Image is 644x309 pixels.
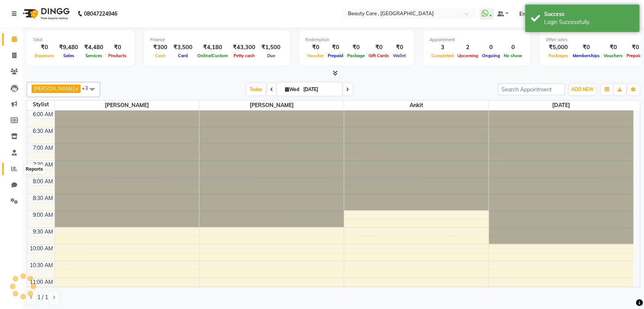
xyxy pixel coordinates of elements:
span: Vouchers [602,53,625,58]
div: 0 [480,43,502,52]
div: ₹9,480 [56,43,81,52]
span: Due [265,53,277,58]
span: Expenses [33,53,56,58]
div: ₹0 [602,43,625,52]
span: Memberships [571,53,602,58]
button: ADD NEW [569,84,596,95]
a: x [75,85,78,91]
span: Ankit [344,101,489,110]
span: Card [176,53,190,58]
input: Search Appointment [498,83,565,95]
div: Stylist [27,101,54,109]
img: logo [19,3,72,24]
div: ₹3,500 [170,43,195,52]
b: 08047224946 [84,3,117,24]
span: [PERSON_NAME] [55,101,199,110]
div: ₹0 [106,43,128,52]
span: Online/Custom [195,53,230,58]
span: [DATE] [489,101,633,110]
div: ₹0 [391,43,408,52]
span: Voucher [305,53,326,58]
div: Redemption [305,37,408,43]
div: 0 [502,43,524,52]
span: 1 / 1 [37,293,48,301]
div: 9:30 AM [31,228,54,236]
span: Ongoing [480,53,502,58]
span: Gift Cards [367,53,391,58]
span: Cash [153,53,168,58]
div: 3 [429,43,455,52]
span: Prepaid [326,53,345,58]
span: Sales [61,53,76,58]
div: ₹43,300 [230,43,258,52]
div: Reports [24,165,45,174]
div: 7:30 AM [31,161,54,169]
div: ₹0 [326,43,345,52]
div: 10:00 AM [28,245,54,253]
span: Today [247,83,266,95]
span: Upcoming [455,53,480,58]
div: Finance [150,37,284,43]
div: 9:00 AM [31,211,54,219]
div: ₹4,480 [81,43,106,52]
div: ₹0 [367,43,391,52]
div: Appointment [429,37,524,43]
span: ADD NEW [571,86,594,92]
span: Packages [546,53,570,58]
div: ₹0 [571,43,602,52]
div: 8:00 AM [31,178,54,186]
div: Total [33,37,128,43]
div: 6:00 AM [31,110,54,118]
div: 2 [455,43,480,52]
div: 10:30 AM [28,261,54,269]
span: Products [106,53,128,58]
div: 6:30 AM [31,127,54,135]
div: Success [544,10,634,18]
span: Petty cash [232,53,257,58]
div: ₹0 [305,43,326,52]
div: 8:30 AM [31,194,54,202]
div: ₹0 [33,43,56,52]
div: ₹4,180 [195,43,230,52]
span: +3 [82,85,94,91]
div: ₹5,000 [546,43,571,52]
div: 7:00 AM [31,144,54,152]
span: No show [502,53,524,58]
div: ₹300 [150,43,170,52]
input: 2025-10-01 [301,84,339,95]
span: Package [345,53,367,58]
span: [PERSON_NAME] [34,85,75,91]
span: Services [83,53,104,58]
span: Wallet [391,53,408,58]
span: Completed [429,53,455,58]
span: Wed [283,86,301,92]
div: ₹0 [345,43,367,52]
div: Login Successfully. [544,18,634,26]
div: 11:00 AM [28,278,54,286]
div: ₹1,500 [258,43,284,52]
span: [PERSON_NAME] [199,101,344,110]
